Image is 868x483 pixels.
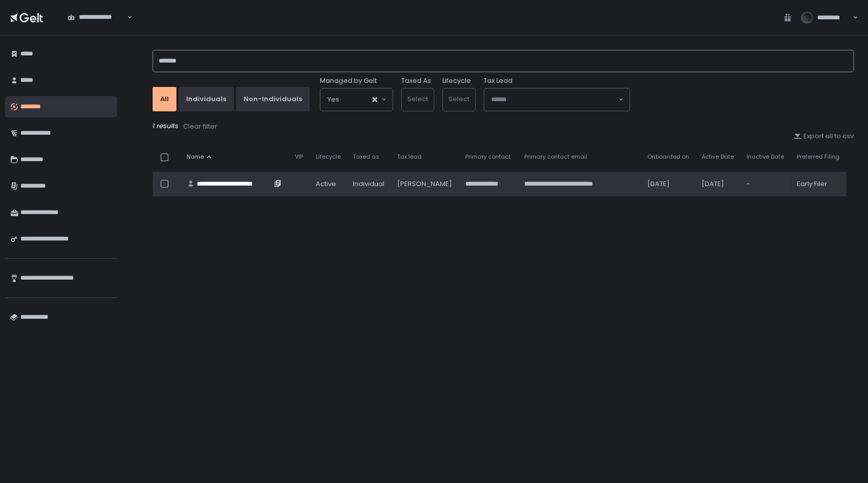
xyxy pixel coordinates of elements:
div: [DATE] [702,179,734,189]
div: Non-Individuals [244,95,302,104]
div: Individual [353,179,385,189]
span: Onboarded on [647,153,689,161]
span: Taxed as [353,153,379,161]
button: Clear Selected [372,97,377,102]
div: - [746,179,785,189]
span: Inactive Date [746,153,784,161]
div: Search for option [320,88,393,111]
div: Individuals [186,95,226,104]
input: Search for option [68,22,126,32]
span: Primary contact email [524,153,587,161]
span: Lifecycle [316,153,341,161]
span: Tax Lead [484,76,513,85]
span: Select [448,94,469,104]
span: Primary contact [465,153,510,161]
div: All [160,95,169,104]
div: 1 results [153,122,854,132]
div: [PERSON_NAME] [397,179,453,189]
span: Active Date [702,153,734,161]
button: Export all to csv [793,132,854,141]
label: Taxed As [401,76,431,85]
span: Select [407,94,428,104]
button: Individuals [178,87,234,111]
label: Lifecycle [442,76,471,85]
button: Clear filter [183,122,218,132]
div: [DATE] [647,179,690,189]
span: Tax lead [397,153,422,161]
button: Non-Individuals [236,87,310,111]
input: Search for option [491,95,617,105]
span: Yes [327,95,339,105]
span: Name [187,153,204,161]
div: Search for option [61,7,132,28]
div: Search for option [484,88,630,111]
div: Early Filer [797,179,840,189]
span: Managed by Gelt [320,76,377,85]
div: Clear filter [183,122,217,131]
span: Preferred Filing [797,153,840,161]
input: Search for option [339,95,371,105]
button: All [153,87,176,111]
span: active [316,179,336,189]
span: VIP [295,153,303,161]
